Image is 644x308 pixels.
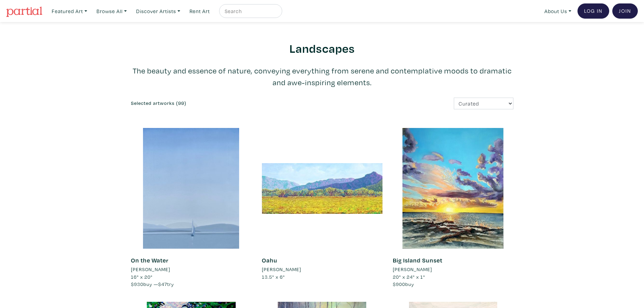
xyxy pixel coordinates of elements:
a: Featured Art [49,4,90,18]
h2: Landscapes [131,41,513,56]
a: [PERSON_NAME] [262,266,382,273]
li: [PERSON_NAME] [393,266,432,273]
a: About Us [541,4,574,18]
a: [PERSON_NAME] [393,266,513,273]
a: Oahu [262,256,277,264]
span: 13.5" x 6" [262,274,285,280]
a: Browse All [93,4,130,18]
a: Log In [577,3,609,19]
a: On the Water [131,256,168,264]
span: $47 [158,281,167,287]
a: [PERSON_NAME] [131,266,252,273]
li: [PERSON_NAME] [262,266,301,273]
span: $930 [131,281,143,287]
span: 16" x 20" [131,274,153,280]
span: buy — try [131,281,174,287]
a: Rent Art [186,4,213,18]
h6: Selected artworks (99) [131,100,317,106]
a: Join [612,3,638,19]
li: [PERSON_NAME] [131,266,170,273]
p: The beauty and essence of nature, conveying everything from serene and contemplative moods to dra... [131,65,513,88]
a: Big Island Sunset [393,256,442,264]
span: $900 [393,281,405,287]
a: Discover Artists [133,4,183,18]
span: 20" x 24" x 1" [393,274,425,280]
span: buy [393,281,414,287]
input: Search [224,7,276,16]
